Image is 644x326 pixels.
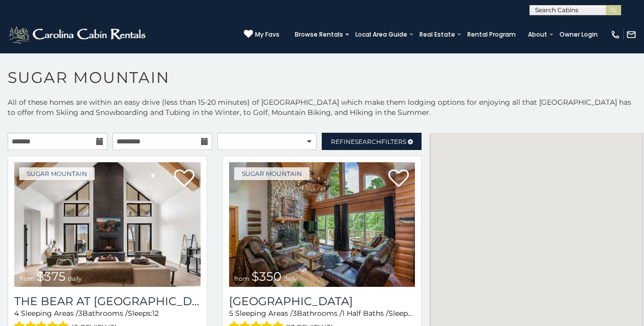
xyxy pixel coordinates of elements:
[14,309,19,318] span: 4
[174,168,194,190] a: Add to favorites
[342,309,388,318] span: 1 Half Baths /
[244,29,279,40] a: My Favs
[322,133,422,150] a: RefineSearchFilters
[229,294,415,308] h3: Grouse Moor Lodge
[14,294,201,308] h3: The Bear At Sugar Mountain
[251,269,282,284] span: $350
[229,309,233,318] span: 5
[37,269,66,284] span: $375
[414,27,460,42] a: Real Estate
[388,168,409,190] a: Add to favorites
[290,27,348,42] a: Browse Rentals
[413,309,419,318] span: 12
[331,138,406,145] span: Refine Filters
[152,309,159,318] span: 12
[355,138,381,145] span: Search
[19,275,35,282] span: from
[8,24,149,45] img: White-1-2.png
[610,29,621,40] img: phone-regular-white.png
[229,162,415,287] a: Grouse Moor Lodge from $350 daily
[350,27,412,42] a: Local Area Guide
[14,162,201,287] img: The Bear At Sugar Mountain
[284,275,298,282] span: daily
[19,167,95,180] a: Sugar Mountain
[68,275,82,282] span: daily
[229,294,415,308] a: [GEOGRAPHIC_DATA]
[78,309,82,318] span: 3
[554,27,603,42] a: Owner Login
[234,167,310,180] a: Sugar Mountain
[626,29,636,40] img: mail-regular-white.png
[234,275,249,282] span: from
[255,30,279,39] span: My Favs
[14,162,201,287] a: The Bear At Sugar Mountain from $375 daily
[293,309,297,318] span: 3
[229,162,415,287] img: Grouse Moor Lodge
[523,27,552,42] a: About
[14,294,201,308] a: The Bear At [GEOGRAPHIC_DATA]
[462,27,521,42] a: Rental Program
